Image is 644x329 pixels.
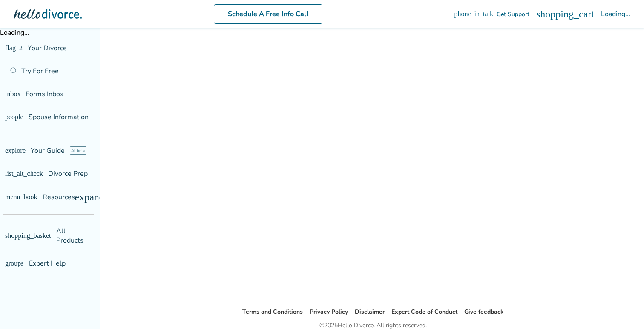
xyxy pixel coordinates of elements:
[78,192,89,202] span: expand_more
[544,10,577,18] span: Get Support
[242,308,303,316] a: Terms and Conditions
[5,228,12,235] span: shopping_basket
[355,307,385,317] li: Disclaimer
[310,308,348,316] a: Privacy Policy
[254,4,362,24] a: Schedule A Free Info Call
[5,45,12,51] span: flag_2
[601,9,630,19] div: Loading...
[5,251,12,257] span: groups
[5,192,49,202] span: Resources
[534,10,577,18] a: phone_in_talkGet Support
[5,91,12,97] span: inbox
[17,89,55,99] span: Forms Inbox
[464,307,504,317] li: Give feedback
[391,308,457,316] a: Expert Code of Conduct
[5,194,12,200] span: menu_book
[534,11,541,17] span: phone_in_talk
[5,147,12,154] span: explore
[56,146,73,155] span: AI beta
[5,114,12,120] span: people
[584,9,594,19] span: shopping_cart
[5,170,12,177] span: list_alt_check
